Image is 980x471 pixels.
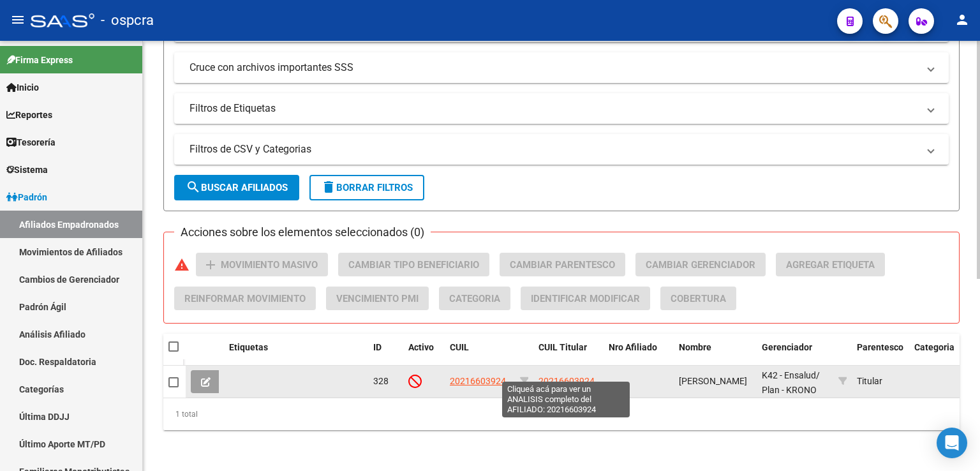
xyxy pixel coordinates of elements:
[10,12,26,27] mat-icon: menu
[679,342,711,352] span: Nombre
[646,259,755,271] span: Cambiar Gerenciador
[762,342,812,352] span: Gerenciador
[326,287,429,310] button: Vencimiento PMI
[762,370,820,410] span: / Plan - KRONO PLUS
[196,253,328,276] button: Movimiento Masivo
[189,142,918,156] mat-panel-title: Filtros de CSV y Categorias
[857,342,903,352] span: Parentesco
[338,253,489,276] button: Cambiar Tipo Beneficiario
[674,334,757,376] datatable-header-cell: Nombre
[186,182,288,193] span: Buscar Afiliados
[660,287,736,310] button: Cobertura
[757,334,833,376] datatable-header-cell: Gerenciador
[368,334,403,376] datatable-header-cell: ID
[321,179,336,195] mat-icon: delete
[510,259,615,271] span: Cambiar Parentesco
[408,342,434,352] span: Activo
[348,259,479,271] span: Cambiar Tipo Beneficiario
[857,376,882,386] span: Titular
[533,334,604,376] datatable-header-cell: CUIL Titular
[174,52,949,83] mat-expansion-panel-header: Cruce con archivos importantes SSS
[635,253,766,276] button: Cambiar Gerenciador
[174,257,189,273] mat-icon: warning
[224,334,368,376] datatable-header-cell: Etiquetas
[937,428,967,458] div: Open Intercom Messenger
[450,342,469,352] span: CUIL
[521,287,650,310] button: Identificar Modificar
[189,61,918,75] mat-panel-title: Cruce con archivos importantes SSS
[604,334,674,376] datatable-header-cell: Nro Afiliado
[6,190,47,204] span: Padrón
[373,376,389,386] span: 328
[174,223,431,241] h3: Acciones sobre los elementos seleccionados (0)
[203,257,218,273] mat-icon: add
[954,12,970,27] mat-icon: person
[6,163,48,177] span: Sistema
[174,134,949,165] mat-expansion-panel-header: Filtros de CSV y Categorias
[609,342,657,352] span: Nro Afiliado
[776,253,885,276] button: Agregar Etiqueta
[336,293,419,304] span: Vencimiento PMI
[671,293,726,304] span: Cobertura
[6,108,52,122] span: Reportes
[174,93,949,124] mat-expansion-panel-header: Filtros de Etiquetas
[679,376,747,386] span: [PERSON_NAME]
[229,342,268,352] span: Etiquetas
[6,80,39,94] span: Inicio
[6,135,56,149] span: Tesorería
[189,101,918,116] mat-panel-title: Filtros de Etiquetas
[450,376,506,386] span: 20216603924
[531,293,640,304] span: Identificar Modificar
[321,182,413,193] span: Borrar Filtros
[101,6,154,34] span: - ospcra
[439,287,510,310] button: Categoria
[914,342,954,352] span: Categoria
[538,342,587,352] span: CUIL Titular
[538,376,595,386] span: 20216603924
[852,334,909,376] datatable-header-cell: Parentesco
[445,334,515,376] datatable-header-cell: CUIL
[186,179,201,195] mat-icon: search
[184,293,306,304] span: Reinformar Movimiento
[174,175,299,200] button: Buscar Afiliados
[909,334,960,376] datatable-header-cell: Categoria
[309,175,424,200] button: Borrar Filtros
[403,334,445,376] datatable-header-cell: Activo
[221,259,318,271] span: Movimiento Masivo
[449,293,500,304] span: Categoria
[500,253,625,276] button: Cambiar Parentesco
[174,287,316,310] button: Reinformar Movimiento
[786,259,875,271] span: Agregar Etiqueta
[373,342,382,352] span: ID
[762,370,816,380] span: K42 - Ensalud
[6,53,73,67] span: Firma Express
[163,398,960,430] div: 1 total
